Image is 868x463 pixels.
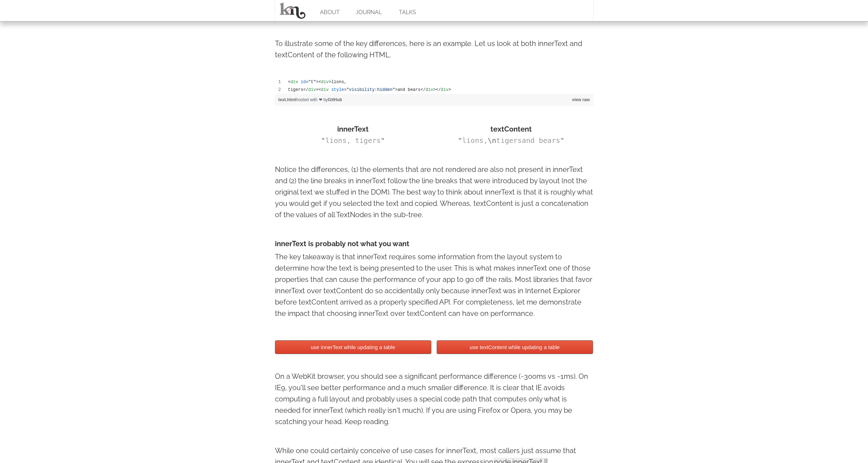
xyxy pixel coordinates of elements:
span: </ [420,87,425,92]
td: =" " lions, [284,78,593,86]
div: text.html content, created by kellegous on 10:25AM on February 25, 2013. [275,78,593,94]
div: innerText [275,123,431,135]
span: div [426,87,433,92]
span: \n [488,136,496,145]
span: " [381,136,385,145]
span: style [331,87,344,92]
span: > [316,87,318,92]
p: To illustrate some of the key differences, here is an example. Let us look at both innerText and ... [275,38,593,60]
span: </ [436,87,441,92]
span: id [301,80,306,85]
button: use innerText while updating a table [275,340,431,354]
a: view raw [572,97,590,102]
span: < [288,80,291,85]
span: > [329,80,331,85]
div: textContent [433,123,590,135]
p: The key takeaway is that innerText requires some information from the layout system to determine ... [275,251,593,319]
p: On a WebKit browser, you should see a significant performance difference (~300ms vs ~1ms). On IE9... [275,371,593,427]
h4: innerText is probably not what you want [275,238,593,249]
div: hosted with ❤ by [275,94,593,106]
span: t [311,80,314,85]
span: < [318,80,321,85]
span: > [433,87,436,92]
span: div [321,80,329,85]
span: div [441,87,449,92]
span: > [448,87,451,92]
span: " [560,136,564,145]
span: " [321,136,325,145]
span: div [321,87,329,92]
td: tigers =" " and bears [284,86,593,94]
a: text.html [278,97,296,102]
a: GitHub [328,97,342,102]
div: lions, tigersand bears [433,135,590,146]
span: < [318,87,321,92]
div: lions, tigers [275,135,431,146]
span: div [308,87,316,92]
button: use textContent while updating a table [437,340,593,354]
span: div [291,80,298,85]
span: </ [303,87,308,92]
span: > [395,87,397,92]
span: visibility:hidden [349,87,392,92]
span: " [458,136,462,145]
p: Notice the differences, (1) the elements that are not rendered are also not present in innerText ... [275,164,593,220]
span: > [316,80,318,85]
